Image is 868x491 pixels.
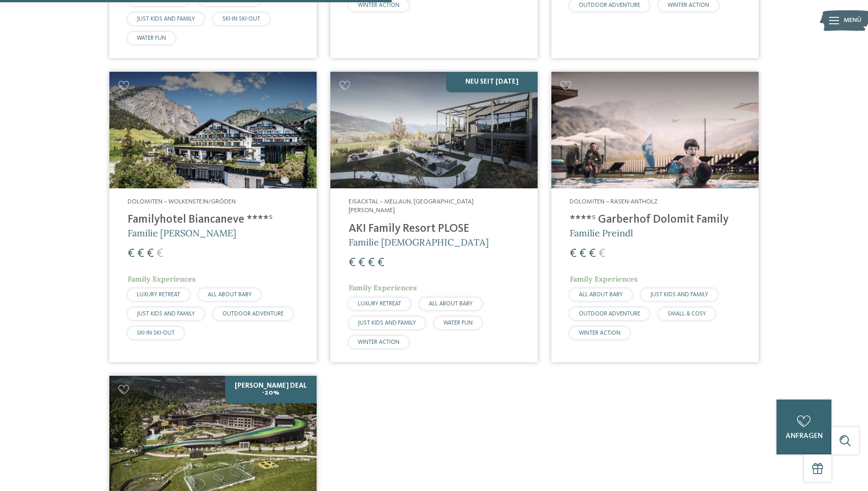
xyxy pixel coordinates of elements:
[137,330,175,336] span: SKI-IN SKI-OUT
[589,248,596,260] span: €
[443,320,473,326] span: WATER FUN
[137,292,180,298] span: LUXURY RETREAT
[156,248,163,260] span: €
[776,400,831,454] a: anfragen
[579,330,620,336] span: WINTER ACTION
[570,198,658,205] span: Dolomiten – Rasen-Antholz
[349,222,519,236] h4: AKI Family Resort PLOSE
[579,248,586,260] span: €
[137,35,166,41] span: WATER FUN
[358,320,416,326] span: JUST KIDS AND FAMILY
[429,301,473,307] span: ALL ABOUT BABY
[137,16,195,22] span: JUST KIDS AND FAMILY
[579,2,640,8] span: OUTDOOR ADVENTURE
[349,236,489,248] span: Familie [DEMOGRAPHIC_DATA]
[128,274,196,283] span: Family Experiences
[222,311,284,317] span: OUTDOOR ADVENTURE
[358,301,401,307] span: LUXURY RETREAT
[598,248,605,260] span: €
[570,248,577,260] span: €
[579,292,623,298] span: ALL ABOUT BABY
[349,198,474,214] span: Eisacktal – Mellaun, [GEOGRAPHIC_DATA][PERSON_NAME]
[377,257,384,269] span: €
[579,311,640,317] span: OUTDOOR ADVENTURE
[330,72,538,188] img: Familienhotels gesucht? Hier findet ihr die besten!
[222,16,260,22] span: SKI-IN SKI-OUT
[349,257,356,269] span: €
[137,248,144,260] span: €
[330,72,538,362] a: Familienhotels gesucht? Hier findet ihr die besten! NEU seit [DATE] Eisacktal – Mellaun, [GEOGRAP...
[128,213,298,227] h4: Familyhotel Biancaneve ****ˢ
[128,198,236,205] span: Dolomiten – Wolkenstein/Gröden
[358,339,399,345] span: WINTER ACTION
[208,292,252,298] span: ALL ABOUT BABY
[668,2,709,8] span: WINTER ACTION
[650,292,708,298] span: JUST KIDS AND FAMILY
[668,311,706,317] span: SMALL & COSY
[349,283,417,292] span: Family Experiences
[147,248,154,260] span: €
[109,72,317,362] a: Familienhotels gesucht? Hier findet ihr die besten! Dolomiten – Wolkenstein/Gröden Familyhotel Bi...
[137,311,195,317] span: JUST KIDS AND FAMILY
[551,72,759,188] img: Familienhotels gesucht? Hier findet ihr die besten!
[358,2,399,8] span: WINTER ACTION
[570,227,633,239] span: Familie Preindl
[551,72,759,362] a: Familienhotels gesucht? Hier findet ihr die besten! Dolomiten – Rasen-Antholz ****ˢ Garberhof Dol...
[368,257,375,269] span: €
[128,227,236,239] span: Familie [PERSON_NAME]
[358,257,365,269] span: €
[570,213,740,227] h4: ****ˢ Garberhof Dolomit Family
[786,432,823,440] span: anfragen
[128,248,135,260] span: €
[109,72,317,188] img: Familienhotels gesucht? Hier findet ihr die besten!
[570,274,638,283] span: Family Experiences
